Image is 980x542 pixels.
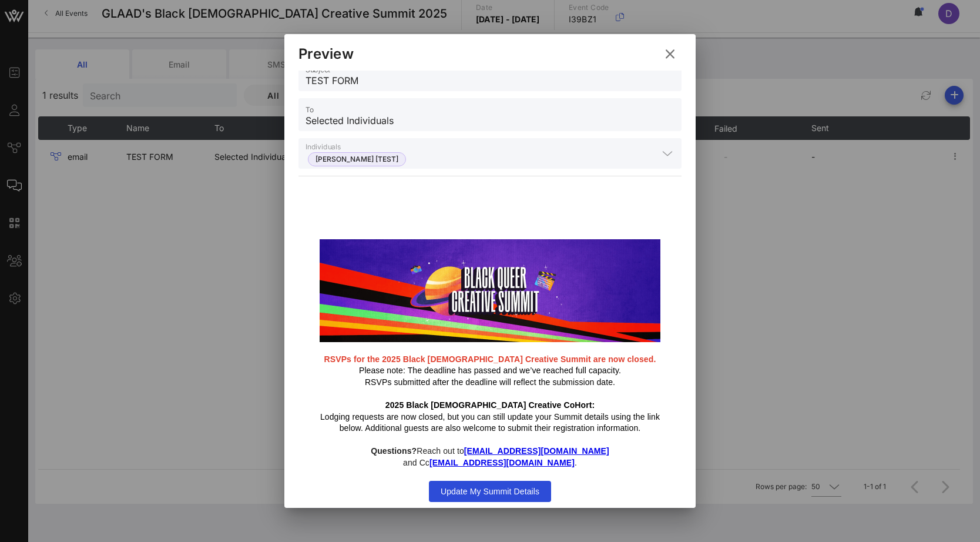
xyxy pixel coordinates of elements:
[306,65,330,74] label: Subject
[320,446,660,469] div: Reach out to and Cc .
[441,487,539,496] span: Update My Summit Details
[306,142,341,151] label: Individuals
[371,446,417,456] strong: Questions?
[306,105,314,114] label: To
[324,354,656,364] strong: RSVPs for the 2025 Black [DEMOGRAPHIC_DATA] Creative Summit are now closed.
[320,411,660,434] p: Lodging requests are now closed, but you can still update your Summit details using the link belo...
[316,153,398,166] span: [PERSON_NAME] [TEST]
[320,354,660,377] p: Please note: The deadline has passed and we’ve reached full capacity.
[298,45,354,63] div: Preview
[385,400,592,410] strong: 2025 Black [DEMOGRAPHIC_DATA] Creative CoHort
[592,400,595,410] strong: :
[429,458,575,467] a: [EMAIL_ADDRESS][DOMAIN_NAME]
[429,481,551,503] a: Update My Summit Details
[464,446,609,456] a: [EMAIL_ADDRESS][DOMAIN_NAME]
[320,377,660,389] p: RSVPs submitted after the deadline will reflect the submission date.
